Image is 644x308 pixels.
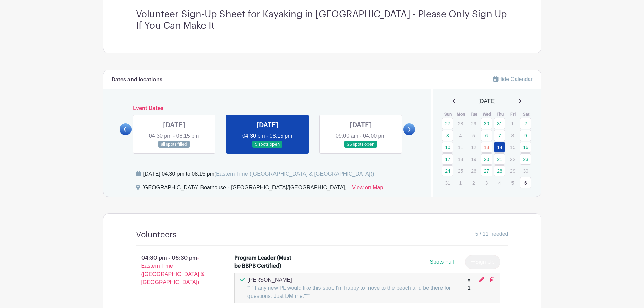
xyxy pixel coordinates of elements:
div: [GEOGRAPHIC_DATA] Boathouse - [GEOGRAPHIC_DATA]/[GEOGRAPHIC_DATA], [143,184,347,194]
th: Sun [442,111,455,118]
a: 3 [442,130,453,141]
th: Mon [455,111,468,118]
a: 17 [442,153,453,165]
a: 6 [481,130,492,141]
a: 23 [520,153,531,165]
p: 11 [455,142,466,152]
a: 30 [481,118,492,129]
a: 13 [481,142,492,153]
a: 24 [442,165,453,176]
p: 04:30 pm - 06:30 pm [125,251,224,289]
h6: Event Dates [132,105,404,112]
th: Tue [468,111,481,118]
th: Wed [481,111,494,118]
a: 6 [520,177,531,188]
h3: Volunteer Sign-Up Sheet for Kayaking in [GEOGRAPHIC_DATA] - Please Only Sign Up If You Can Make It [136,9,508,31]
div: Program Leader (Must be BBPB Certified) [234,254,293,270]
span: Spots Full [430,259,454,265]
p: 25 [455,166,466,176]
a: Hide Calendar [493,76,532,82]
a: 27 [442,118,453,129]
p: 1 [507,118,518,129]
th: Thu [494,111,507,118]
span: 5 / 11 needed [475,230,508,238]
h6: Dates and locations [112,77,162,83]
span: - Eastern Time ([GEOGRAPHIC_DATA] & [GEOGRAPHIC_DATA]) [141,255,205,285]
a: 20 [481,153,492,165]
a: 16 [520,142,531,153]
p: 29 [468,118,479,129]
p: 18 [455,154,466,164]
a: 9 [520,130,531,141]
p: 8 [507,130,518,141]
th: Fri [507,111,520,118]
p: 31 [442,177,453,188]
span: (Eastern Time ([GEOGRAPHIC_DATA] & [GEOGRAPHIC_DATA])) [214,171,374,177]
p: 15 [507,142,518,152]
p: 19 [468,154,479,164]
th: Sat [520,111,533,118]
p: 2 [468,177,479,188]
p: 4 [455,130,466,141]
span: [DATE] [479,97,496,105]
a: 31 [494,118,505,129]
p: 30 [520,166,531,176]
a: View on Map [352,184,383,194]
p: 5 [507,177,518,188]
a: 21 [494,153,505,165]
a: 7 [494,130,505,141]
h4: Volunteers [136,230,177,240]
p: 29 [507,166,518,176]
p: 3 [481,177,492,188]
p: 26 [468,166,479,176]
p: 1 [455,177,466,188]
a: 27 [481,165,492,176]
p: 4 [494,177,505,188]
a: 10 [442,142,453,153]
p: 12 [468,142,479,152]
p: [PERSON_NAME] [247,276,468,284]
a: 14 [494,142,505,153]
p: 5 [468,130,479,141]
div: [DATE] 04:30 pm to 08:15 pm [143,170,374,178]
p: """If any new PL would like this spot, I'm happy to move to the beach and be there for questions.... [247,284,468,300]
p: 22 [507,154,518,164]
p: 28 [455,118,466,129]
a: 2 [520,118,531,129]
a: 28 [494,165,505,176]
div: x 1 [468,276,474,300]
